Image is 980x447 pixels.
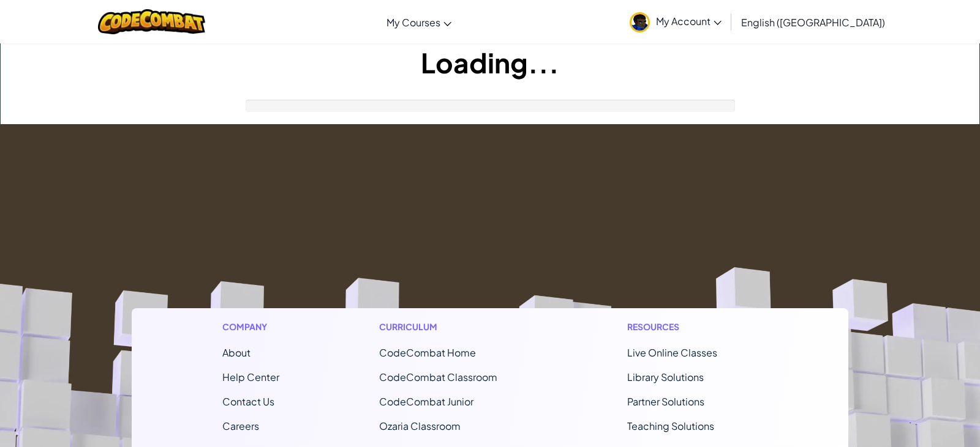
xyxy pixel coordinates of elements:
span: CodeCombat Home [379,346,476,359]
a: Partner Solutions [627,395,704,408]
h1: Company [222,320,279,333]
a: Ozaria Classroom [379,419,461,432]
img: CodeCombat logo [98,9,205,34]
img: avatar [630,12,650,32]
a: Careers [222,419,259,432]
a: Teaching Solutions [627,419,714,432]
a: My Courses [380,6,458,39]
h1: Resources [627,320,758,333]
a: Library Solutions [627,371,704,383]
h1: Curriculum [379,320,527,333]
span: Contact Us [222,395,274,408]
a: Live Online Classes [627,346,717,359]
a: CodeCombat Junior [379,395,473,408]
a: Help Center [222,371,279,383]
a: English ([GEOGRAPHIC_DATA]) [735,6,891,39]
a: About [222,346,251,359]
span: English ([GEOGRAPHIC_DATA]) [741,16,885,29]
h1: Loading... [1,43,979,81]
a: CodeCombat Classroom [379,371,497,383]
a: My Account [624,2,728,41]
span: My Courses [386,16,440,29]
span: My Account [656,15,722,28]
